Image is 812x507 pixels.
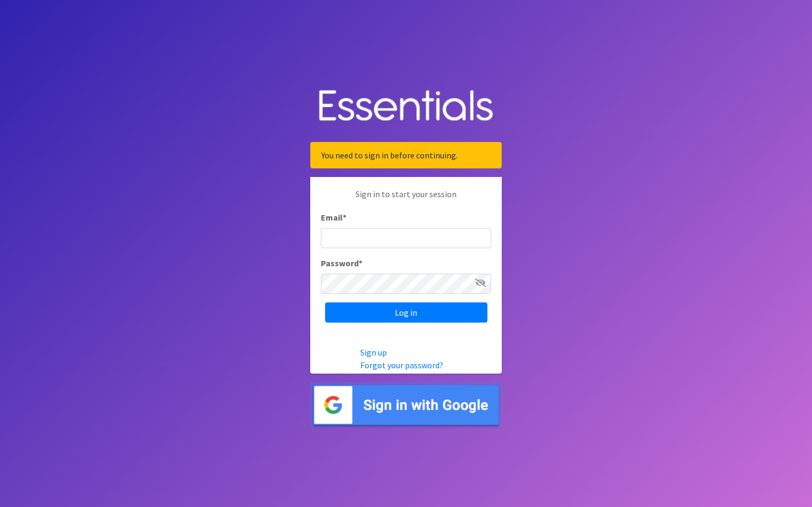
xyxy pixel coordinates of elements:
[359,258,362,268] abbr: required
[343,212,346,223] abbr: required
[325,302,487,323] input: Log in
[321,188,491,211] p: Sign in to start your session
[310,142,502,168] div: You need to sign in before continuing.
[360,360,443,370] a: Forgot your password?
[321,257,362,269] label: Password
[310,79,502,134] img: Human Essentials
[321,211,346,224] label: Email
[360,347,387,358] a: Sign up
[310,382,502,428] img: Sign in with Google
